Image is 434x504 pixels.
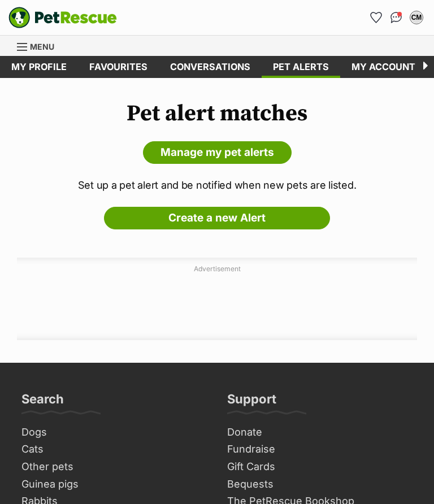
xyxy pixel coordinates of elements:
a: Guinea pigs [17,476,211,493]
span: Menu [30,42,54,51]
a: Conversations [387,8,405,27]
h3: Search [21,391,64,414]
a: Fundraise [223,441,417,458]
h3: Support [227,391,276,414]
button: My account [407,8,426,27]
a: Bequests [223,476,417,493]
a: Pet alerts [262,56,340,78]
p: Set up a pet alert and be notified when new pets are listed. [17,177,417,193]
h1: Pet alert matches [17,101,417,127]
a: Other pets [17,458,211,476]
a: Favourites [78,56,159,78]
a: Donate [223,424,417,441]
a: Favourites [367,8,385,27]
ul: Account quick links [367,8,426,27]
img: chat-41dd97257d64d25036548639549fe6c8038ab92f7586957e7f3b1b290dea8141.svg [390,12,402,23]
a: PetRescue [8,7,117,28]
a: Gift Cards [223,458,417,476]
div: Advertisement [17,258,417,340]
a: My account [340,56,427,78]
a: Menu [17,36,62,56]
a: Cats [17,441,211,458]
img: logo-e224e6f780fb5917bec1dbf3a21bbac754714ae5b6737aabdf751b685950b380.svg [8,7,117,28]
a: conversations [159,56,262,78]
a: Create a new Alert [104,207,330,229]
a: Dogs [17,424,211,441]
a: Manage my pet alerts [143,141,292,164]
div: CM [411,12,422,23]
